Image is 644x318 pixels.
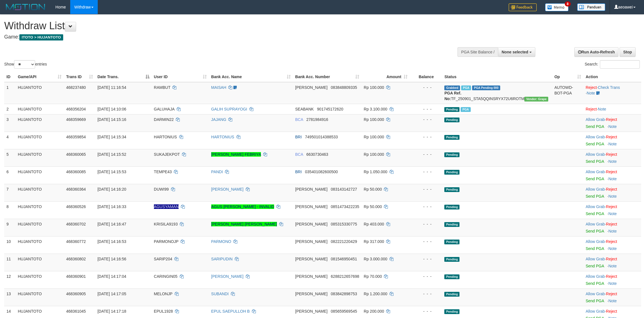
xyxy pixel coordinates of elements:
[608,229,617,233] a: Note
[444,292,459,297] span: Pending
[331,292,357,296] span: Copy 083842898753 to clipboard
[461,85,471,90] span: Marked by aeovivi
[586,170,606,174] span: ·
[317,107,343,111] span: Copy 901745172620 to clipboard
[295,135,302,139] span: BRI
[364,292,387,296] span: Rp 1.200.000
[608,142,617,146] a: Note
[154,292,172,296] span: MELONJP
[211,85,226,90] a: MAISAH
[4,72,15,82] th: ID
[502,50,528,54] span: None selected
[583,72,641,82] th: Action
[66,204,86,209] span: 468360526
[472,85,500,90] span: PGA Pending
[586,281,604,286] a: Send PGA
[574,47,618,57] a: Run Auto-Refresh
[444,118,459,122] span: Pending
[15,184,64,201] td: HUJANTOTO
[211,239,231,244] a: PARMONO
[444,152,459,157] span: Pending
[444,187,459,192] span: Pending
[586,152,605,157] a: Allow Grab
[364,239,384,244] span: Rp 317.000
[412,117,440,122] div: - - -
[211,292,229,296] a: SUBANDI
[586,239,606,244] span: ·
[4,254,15,271] td: 11
[331,222,357,226] span: Copy 085315330775 to clipboard
[66,117,86,122] span: 468359669
[444,85,460,90] span: Grabbed
[586,159,604,164] a: Send PGA
[295,117,303,122] span: BCA
[586,257,606,261] span: ·
[293,72,361,82] th: Bank Acc. Number: activate to sort column ascending
[154,222,178,226] span: KRISILA9193
[97,292,126,296] span: [DATE] 14:17:05
[412,239,440,244] div: - - -
[4,201,15,219] td: 8
[295,187,327,191] span: [PERSON_NAME]
[295,257,327,261] span: [PERSON_NAME]
[152,72,209,82] th: User ID: activate to sort column ascending
[444,91,461,101] b: PGA Ref. No:
[295,204,327,209] span: [PERSON_NAME]
[412,221,440,227] div: - - -
[444,170,459,175] span: Pending
[586,85,597,90] a: Reject
[97,135,126,139] span: [DATE] 14:15:34
[211,309,250,314] a: EPUL SAEPULLOH B
[211,274,244,279] a: [PERSON_NAME]
[15,288,64,306] td: HUJANTOTO
[15,114,64,132] td: HUJANTOTO
[598,107,606,111] a: Note
[364,309,384,314] span: Rp 200.000
[361,72,410,82] th: Amount: activate to sort column ascending
[586,292,606,296] span: ·
[586,117,606,122] span: ·
[586,152,606,157] span: ·
[586,117,605,122] a: Allow Grab
[364,85,384,90] span: Rp 100.000
[66,152,86,157] span: 468360065
[154,309,173,314] span: EPUL1928
[586,211,604,216] a: Send PGA
[364,257,387,261] span: Rp 3.000.000
[444,309,459,314] span: Pending
[154,239,178,244] span: PARMONOJP
[66,309,86,314] span: 468361045
[606,292,617,296] a: Reject
[586,135,606,139] span: ·
[66,107,86,111] span: 468356204
[4,20,424,31] h1: Withdraw List
[586,107,597,111] a: Reject
[295,309,327,314] span: [PERSON_NAME]
[412,308,440,314] div: - - -
[66,187,86,191] span: 468360364
[15,149,64,166] td: HUJANTOTO
[606,239,617,244] a: Reject
[331,257,357,261] span: Copy 081546950451 to clipboard
[608,211,617,216] a: Note
[606,117,617,122] a: Reject
[498,47,535,57] button: None selected
[4,288,15,306] td: 13
[583,114,641,132] td: ·
[295,274,327,279] span: [PERSON_NAME]
[586,194,604,199] a: Send PGA
[64,72,95,82] th: Trans ID: activate to sort column ascending
[606,187,617,191] a: Reject
[606,152,617,157] a: Reject
[97,274,126,279] span: [DATE] 14:17:04
[15,104,64,114] td: HUJANTOTO
[577,3,605,11] img: panduan.png
[295,170,302,174] span: BRI
[364,152,384,157] span: Rp 100.000
[606,309,617,314] a: Reject
[306,152,328,157] span: Copy 6630730463 to clipboard
[442,82,552,104] td: TF_250901_STA5QQINSRYX72U6ROTM
[583,219,641,236] td: ·
[586,142,604,146] a: Send PGA
[15,201,64,219] td: HUJANTOTO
